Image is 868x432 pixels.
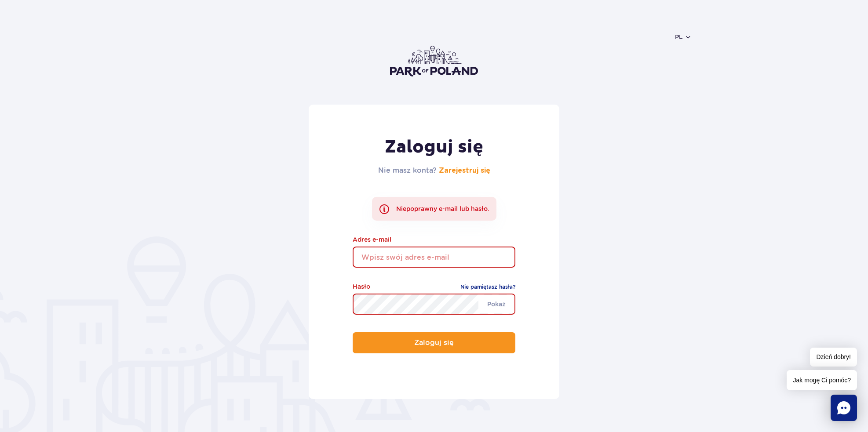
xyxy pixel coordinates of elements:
[353,247,515,268] input: Wpisz swój adres e-mail
[460,283,515,291] a: Nie pamiętasz hasła?
[390,46,478,76] img: Park of Poland logo
[439,167,490,174] a: Zarejestruj się
[353,235,515,244] label: Adres e-mail
[414,339,454,347] p: Zaloguj się
[372,197,496,221] div: Niepoprawny e-mail lub hasło.
[353,332,515,353] button: Zaloguj się
[810,348,857,367] span: Dzień dobry!
[378,165,490,176] h2: Nie masz konta?
[787,370,857,390] span: Jak mogę Ci pomóc?
[478,295,514,313] span: Pokaż
[353,282,370,291] label: Hasło
[378,136,490,158] h1: Zaloguj się
[831,395,857,421] div: Chat
[675,33,692,41] button: pl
